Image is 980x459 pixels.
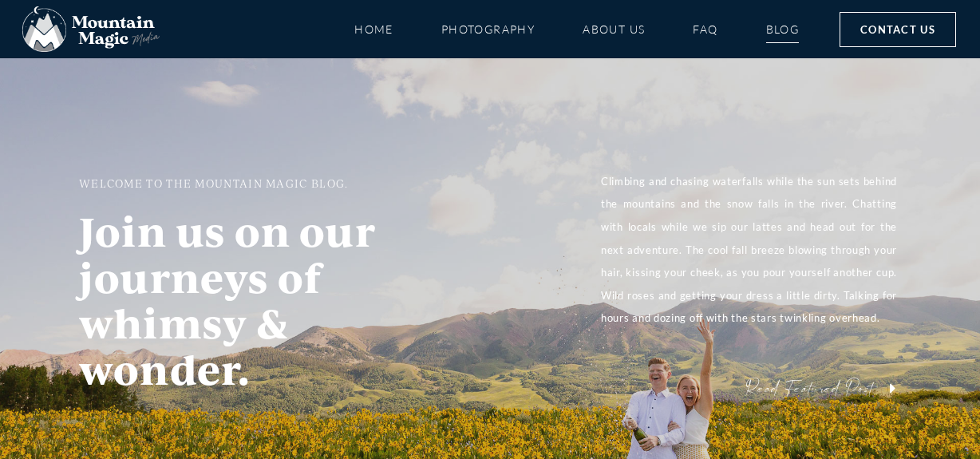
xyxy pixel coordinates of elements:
span: Contact Us [860,21,935,38]
a: Contact Us [840,12,956,47]
a: About Us [583,15,645,43]
nav: Menu [354,15,800,43]
span: Read Featured Post [746,373,874,405]
a: Blog [766,15,800,43]
a: Photography [441,15,535,43]
a: Home [354,15,393,43]
p: Climbing and chasing waterfalls while the sun sets behind the mountains and the snow falls in the... [601,170,897,330]
h2: Join us on our journeys of whimsy & wonder. [79,208,429,392]
h2: WELCOME TO THE MOUNTAIN MAGIC BLOG. [79,174,429,192]
a: FAQ [693,15,717,43]
img: Mountain Magic Media photography logo Crested Butte Photographer [22,6,160,53]
a: Read Featured Post [746,373,897,406]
